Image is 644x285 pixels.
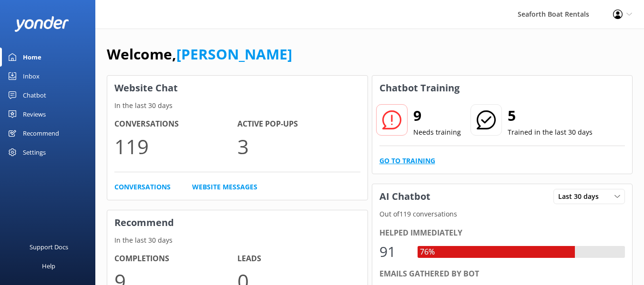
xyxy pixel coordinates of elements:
h2: 9 [413,104,461,127]
div: 76% [418,246,437,258]
p: 119 [114,130,237,162]
div: Help [42,256,55,275]
p: Out of 119 conversations [372,209,633,219]
a: Conversations [114,182,171,192]
h4: Conversations [114,118,237,130]
p: In the last 30 days [107,235,368,246]
div: Settings [23,143,46,162]
h4: Leads [237,253,360,265]
div: Home [23,48,41,67]
h1: Welcome, [107,43,292,66]
div: Inbox [23,67,40,86]
h2: 5 [508,104,593,127]
h3: Chatbot Training [372,76,467,100]
h4: Active Pop-ups [237,118,360,130]
h4: Completions [114,253,237,265]
span: Last 30 days [558,191,604,202]
div: Helped immediately [379,227,625,239]
div: Reviews [23,105,46,124]
div: Emails gathered by bot [379,268,625,280]
img: yonder-white-logo.png [14,16,69,32]
div: 91 [379,240,408,263]
p: Trained in the last 30 days [508,127,593,138]
p: In the last 30 days [107,100,368,111]
a: [PERSON_NAME] [176,44,292,64]
div: Recommend [23,124,59,143]
div: Support Docs [30,237,68,256]
div: Chatbot [23,86,46,105]
p: 3 [237,130,360,162]
h3: Recommend [107,210,368,235]
a: Go to Training [379,156,435,166]
p: Needs training [413,127,461,138]
h3: Website Chat [107,76,368,100]
a: Website Messages [192,182,257,192]
h3: AI Chatbot [372,184,438,209]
